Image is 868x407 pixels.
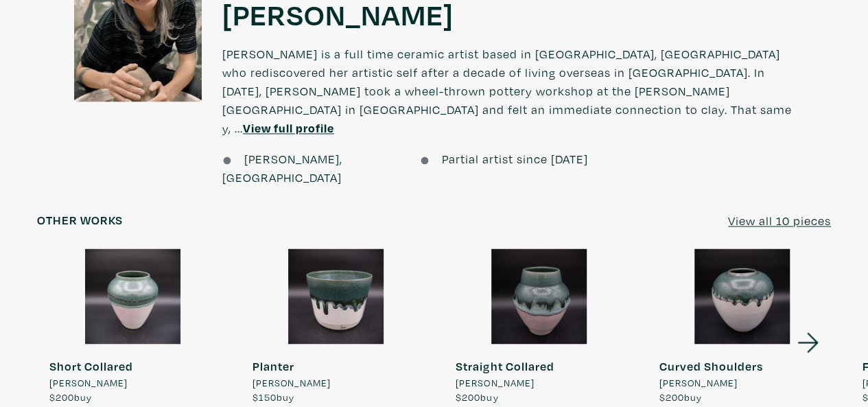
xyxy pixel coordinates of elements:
a: Straight Collared [PERSON_NAME] $200buy [443,248,634,404]
strong: Short Collared [49,358,133,373]
span: $150 [253,390,277,403]
span: buy [49,390,92,403]
span: [PERSON_NAME] [49,375,128,390]
u: View all 10 pieces [728,213,831,229]
p: [PERSON_NAME] is a full time ceramic artist based in [GEOGRAPHIC_DATA], [GEOGRAPHIC_DATA] who red... [222,32,794,150]
a: View all 10 pieces [728,211,831,230]
a: Short Collared [PERSON_NAME] $200buy [37,248,228,404]
strong: Curved Shoulders [659,358,762,373]
span: $200 [49,390,74,403]
span: Partial artist since [DATE] [442,151,588,167]
span: buy [456,390,498,403]
span: [PERSON_NAME] [659,375,737,390]
a: Planter [PERSON_NAME] $150buy [240,248,431,404]
span: buy [253,390,294,403]
a: View full profile [243,120,334,136]
strong: Straight Collared [456,358,554,373]
span: [PERSON_NAME] [456,375,534,390]
span: [PERSON_NAME] [253,375,331,390]
span: $200 [659,390,683,403]
strong: Planter [253,358,294,373]
span: buy [659,390,701,403]
span: [PERSON_NAME], [GEOGRAPHIC_DATA] [222,151,342,185]
a: Curved Shoulders [PERSON_NAME] $200buy [646,248,837,404]
h6: Other works [37,213,123,228]
span: $200 [456,390,480,403]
